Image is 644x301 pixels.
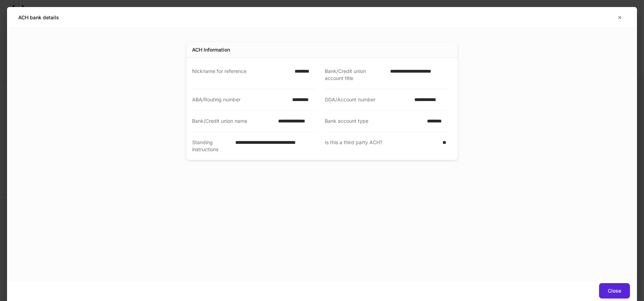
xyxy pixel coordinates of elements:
div: Bank account type [325,118,423,125]
div: Nickname for reference [192,68,290,82]
div: Standing instructions [192,139,231,153]
div: DDA/Account number [325,96,410,103]
div: Is this a third party ACH? [325,139,438,153]
div: Close [608,288,621,293]
div: ABA/Routing number [192,96,288,103]
div: ACH Information [192,46,230,53]
div: Bank/Credit union name [192,118,274,125]
button: Close [599,283,630,299]
h5: ACH bank details [18,14,59,21]
div: Bank/Credit union account title [325,68,386,82]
